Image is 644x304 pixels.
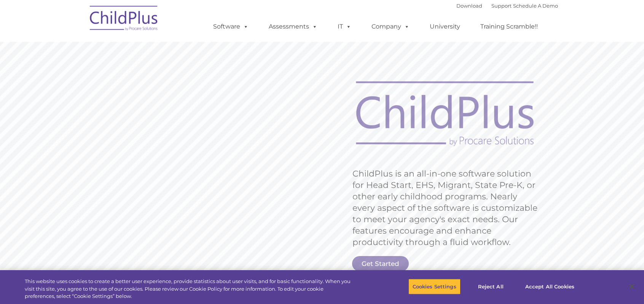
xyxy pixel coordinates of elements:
a: Company [364,19,417,34]
button: Close [623,278,640,295]
button: Reject All [467,279,515,294]
a: Support [491,3,512,9]
a: IT [330,19,359,34]
font: | [456,3,558,9]
img: ChildPlus by Procare Solutions [86,0,162,38]
a: University [422,19,468,34]
a: Training Scramble!! [473,19,545,34]
a: Assessments [261,19,325,34]
a: Schedule A Demo [513,3,558,9]
button: Cookies Settings [408,279,461,294]
a: Software [206,19,256,34]
rs-layer: ChildPlus is an all-in-one software solution for Head Start, EHS, Migrant, State Pre-K, or other ... [352,168,541,248]
div: This website uses cookies to create a better user experience, provide statistics about user visit... [25,278,354,300]
a: Download [456,3,482,9]
button: Accept All Cookies [521,279,579,294]
a: Get Started [352,256,409,271]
